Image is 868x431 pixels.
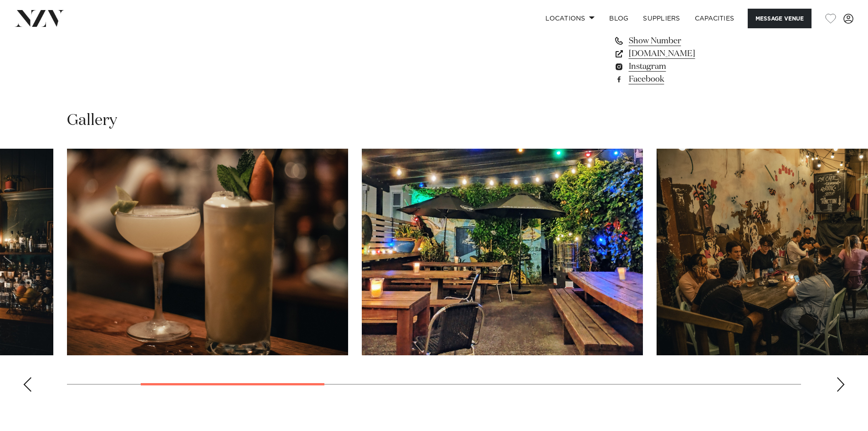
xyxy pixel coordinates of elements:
[67,149,348,355] swiper-slide: 2 / 10
[614,73,762,86] a: Facebook
[614,60,762,73] a: Instagram
[15,10,64,26] img: nzv-logo.png
[67,110,117,131] h2: Gallery
[602,9,636,28] a: BLOG
[748,9,812,28] button: Message Venue
[614,35,762,47] a: Show Number
[636,9,687,28] a: SUPPLIERS
[688,9,742,28] a: Capacities
[362,149,643,355] swiper-slide: 3 / 10
[614,47,762,60] a: [DOMAIN_NAME]
[538,9,602,28] a: Locations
